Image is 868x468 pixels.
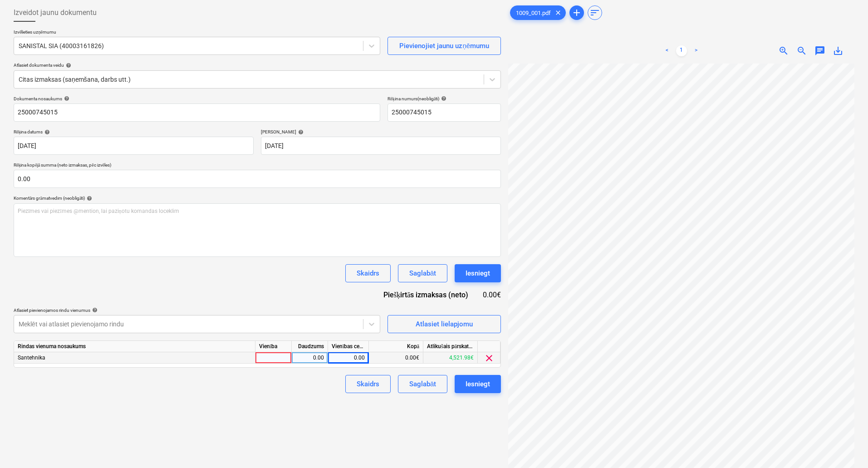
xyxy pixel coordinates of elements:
input: Rēķina numurs [387,103,501,122]
div: Atlasiet pievienojamos rindu vienumus [14,307,380,313]
div: Rēķina numurs (neobligāti) [387,96,501,102]
span: help [62,96,69,101]
div: Pievienojiet jaunu uzņēmumu [399,40,489,52]
div: Iesniegt [466,378,490,390]
button: Atlasiet lielapjomu [387,315,501,333]
div: Kopā [369,341,423,352]
a: Next page [691,45,701,56]
div: Saglabāt [409,267,436,279]
span: help [439,96,446,101]
div: Skaidrs [357,267,379,279]
a: Page 1 is your current page [676,45,687,56]
input: Izpildes datums nav norādīts [261,137,501,155]
span: clear [484,353,495,364]
div: Atlasiet dokumenta veidu [14,62,501,68]
span: Santehnika [18,355,45,361]
iframe: Chat Widget [823,424,868,468]
div: Atlikušais pārskatītais budžets [423,341,478,352]
div: 0.00€ [483,290,501,300]
div: Atlasiet lielapjomu [416,318,473,330]
div: 4,521.98€ [423,352,478,364]
span: help [85,196,92,201]
div: 1009_001.pdf [510,5,566,20]
span: zoom_out [796,45,807,56]
div: Iesniegt [466,267,490,279]
button: Iesniegt [455,375,501,393]
div: Rindas vienuma nosaukums [14,341,255,352]
span: Izveidot jaunu dokumentu [14,7,97,18]
button: Saglabāt [398,375,447,393]
div: Komentārs grāmatvedim (neobligāti) [14,195,501,201]
span: sort [589,7,600,18]
input: Rēķina kopējā summa (neto izmaksas, pēc izvēles) [14,170,501,188]
div: Skaidrs [357,378,379,390]
span: clear [553,7,564,18]
div: Rēķina datums [14,129,254,135]
span: add [571,7,582,18]
div: 0.00 [332,352,365,364]
div: Vienība [255,341,292,352]
span: help [64,63,71,68]
span: zoom_in [778,45,789,56]
button: Iesniegt [455,264,501,282]
button: Skaidrs [345,375,391,393]
button: Pievienojiet jaunu uzņēmumu [387,37,501,55]
span: save_alt [833,45,843,56]
button: Skaidrs [345,264,391,282]
div: Piešķirtās izmaksas (neto) [376,290,483,300]
div: [PERSON_NAME] [261,129,501,135]
input: Dokumenta nosaukums [14,103,380,122]
div: 0.00€ [369,352,423,364]
span: help [43,129,50,135]
button: Saglabāt [398,264,447,282]
span: 1009_001.pdf [510,10,556,16]
span: help [296,129,304,135]
span: chat [814,45,825,56]
div: Dokumenta nosaukums [14,96,380,102]
a: Previous page [662,45,672,56]
p: Rēķina kopējā summa (neto izmaksas, pēc izvēles) [14,162,501,170]
div: 0.00 [295,352,324,364]
span: help [90,307,98,313]
div: Vienības cena [328,341,369,352]
div: Daudzums [292,341,328,352]
input: Rēķina datums nav norādīts [14,137,254,155]
div: Saglabāt [409,378,436,390]
p: Izvēlieties uzņēmumu [14,29,380,37]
